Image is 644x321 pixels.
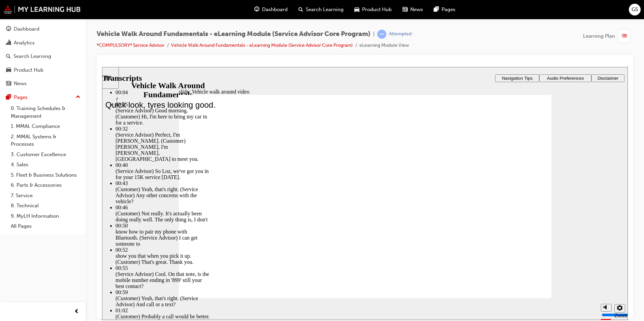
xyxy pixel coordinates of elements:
[14,94,28,101] div: Pages
[3,64,83,76] a: Product Hub
[8,103,83,121] a: 0. Training Schedules & Management
[97,30,371,38] span: Vehicle Walk Around Fundamentals - eLearning Module (Service Advisor Core Program)
[14,25,39,33] div: Dashboard
[397,3,428,16] a: news-iconNews
[8,149,83,160] a: 3. Customer Excellence
[402,5,408,14] span: news-icon
[632,6,638,13] span: GS
[349,3,397,16] a: car-iconProduct Hub
[428,3,461,16] a: pages-iconPages
[6,67,11,73] span: car-icon
[8,159,83,170] a: 4. Sales
[6,53,11,60] span: search-icon
[3,37,83,49] a: Analytics
[3,50,83,63] a: Search Learning
[249,3,293,16] a: guage-iconDashboard
[97,42,164,48] a: *COMPULSORY* Service Advisor
[8,190,83,201] a: 7. Service
[3,5,81,14] img: mmal
[377,30,386,39] span: learningRecordVerb_ATTEMPT-icon
[354,5,359,14] span: car-icon
[8,180,83,190] a: 6. Parts & Accessories
[362,6,392,13] span: Product Hub
[254,5,259,14] span: guage-icon
[74,308,79,316] span: prev-icon
[8,132,83,149] a: 2. MMAL Systems & Processes
[3,91,83,104] button: Pages
[8,121,83,132] a: 1. MMAL Compliance
[6,40,11,46] span: chart-icon
[8,170,83,180] a: 5. Fleet & Business Solutions
[14,66,43,74] div: Product Hub
[389,31,412,37] div: Attempted
[359,42,409,49] li: eLearning Module View
[3,77,83,90] a: News
[3,22,83,91] button: DashboardAnalyticsSearch LearningProduct HubNews
[3,23,83,35] a: Dashboard
[410,6,423,13] span: News
[13,241,108,247] div: 01:02
[13,228,108,241] div: (Customer) Yeah, that's right. (Service Advisor) And call or a text?
[298,5,303,14] span: search-icon
[293,3,349,16] a: search-iconSearch Learning
[6,81,11,87] span: news-icon
[306,6,344,13] span: Search Learning
[622,32,627,40] span: list-icon
[373,30,375,38] span: |
[262,6,288,13] span: Dashboard
[6,26,11,32] span: guage-icon
[434,5,439,14] span: pages-icon
[583,30,633,42] button: Learning Plan
[171,42,353,48] a: Vehicle Walk Around Fundamentals - eLearning Module (Service Advisor Core Program)
[442,6,455,13] span: Pages
[14,80,27,87] div: News
[629,4,641,15] button: GS
[6,95,11,101] span: pages-icon
[13,247,108,265] div: (Customer) Probably a call would be better. (Service Advisor) If I can grab the keys. (Customer) ...
[583,32,615,40] span: Learning Plan
[13,52,51,60] div: Search Learning
[8,211,83,221] a: 9. MyLH Information
[14,39,35,47] div: Analytics
[76,93,80,102] span: up-icon
[8,221,83,231] a: All Pages
[8,201,83,211] a: 8. Technical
